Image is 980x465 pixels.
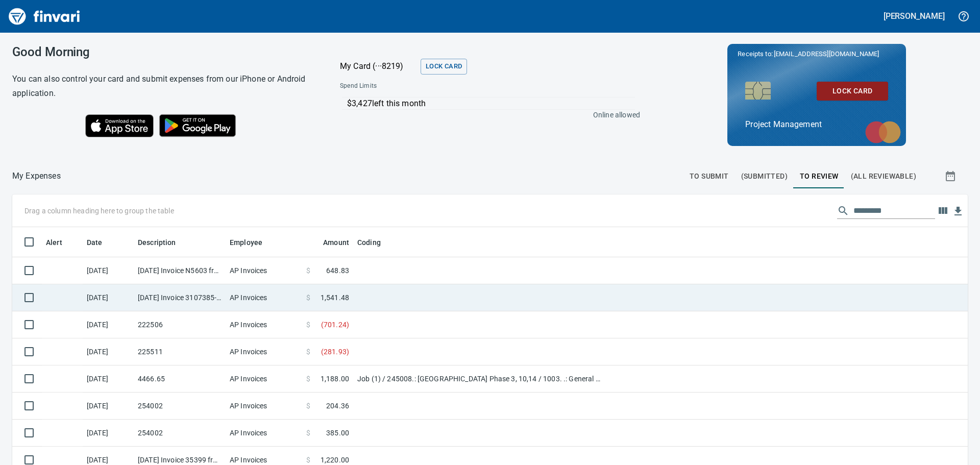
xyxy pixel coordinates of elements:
[690,170,729,183] span: To Submit
[83,420,134,447] td: [DATE]
[85,114,154,137] img: Download on the App Store
[306,347,310,357] span: $
[134,311,226,338] td: 222506
[326,428,349,438] span: 385.00
[881,8,947,24] button: [PERSON_NAME]
[326,401,349,411] span: 204.36
[306,265,310,276] span: $
[87,236,103,249] span: Date
[326,265,349,276] span: 648.83
[825,85,880,97] span: Lock Card
[226,420,302,447] td: AP Invoices
[134,365,226,393] td: 4466.65
[738,49,896,59] p: Receipts to:
[226,311,302,338] td: AP Invoices
[12,170,61,182] nav: breadcrumb
[83,311,134,338] td: [DATE]
[332,110,640,120] p: Online allowed
[230,236,276,249] span: Employee
[226,365,302,393] td: AP Invoices
[83,365,134,393] td: [DATE]
[138,236,176,249] span: Description
[83,338,134,365] td: [DATE]
[321,292,349,303] span: 1,541.48
[321,347,349,357] span: ( 281.93 )
[357,236,394,249] span: Coding
[46,236,76,249] span: Alert
[935,164,968,188] button: Show transactions within a particular date range
[46,236,62,249] span: Alert
[321,374,349,384] span: 1,188.00
[134,338,226,365] td: 225511
[306,455,310,465] span: $
[134,420,226,447] td: 254002
[357,236,381,249] span: Coding
[306,374,310,384] span: $
[353,365,608,393] td: Job (1) / 245008.: [GEOGRAPHIC_DATA] Phase 3, 10,14 / 1003. .: General Requirements / 5: Other
[24,206,174,216] p: Drag a column heading here to group the table
[226,284,302,311] td: AP Invoices
[772,49,879,59] span: [EMAIL_ADDRESS][DOMAIN_NAME]
[83,284,134,311] td: [DATE]
[950,204,966,219] button: Download table
[6,4,83,29] img: Finvari
[306,292,310,303] span: $
[306,401,310,411] span: $
[860,116,906,149] img: mastercard.svg
[426,61,462,72] span: Lock Card
[12,170,61,182] p: My Expenses
[741,170,788,183] span: (Submitted)
[421,59,467,75] button: Lock Card
[306,320,310,330] span: $
[884,11,945,21] h5: [PERSON_NAME]
[12,72,314,101] h6: You can also control your card and submit expenses from our iPhone or Android application.
[340,60,416,72] p: My Card (···8219)
[226,393,302,420] td: AP Invoices
[134,284,226,311] td: [DATE] Invoice 3107385-00 from Western Water Works Supply Co Inc (1-30586)
[306,428,310,438] span: $
[226,257,302,284] td: AP Invoices
[800,170,839,183] span: To Review
[340,81,507,91] span: Spend Limits
[83,393,134,420] td: [DATE]
[87,236,116,249] span: Date
[321,455,349,465] span: 1,220.00
[12,45,314,59] h3: Good Morning
[817,82,888,101] button: Lock Card
[310,236,349,249] span: Amount
[154,109,241,142] img: Get it on Google Play
[321,320,349,330] span: ( 701.24 )
[138,236,189,249] span: Description
[347,97,635,110] p: $3,427 left this month
[83,257,134,284] td: [DATE]
[323,236,349,249] span: Amount
[935,203,950,218] button: Choose columns to display
[745,118,888,131] p: Project Management
[226,338,302,365] td: AP Invoices
[851,170,916,183] span: (All Reviewable)
[230,236,262,249] span: Employee
[134,393,226,420] td: 254002
[134,257,226,284] td: [DATE] Invoice N5603 from Columbia River Pumping Inc. (1-24468)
